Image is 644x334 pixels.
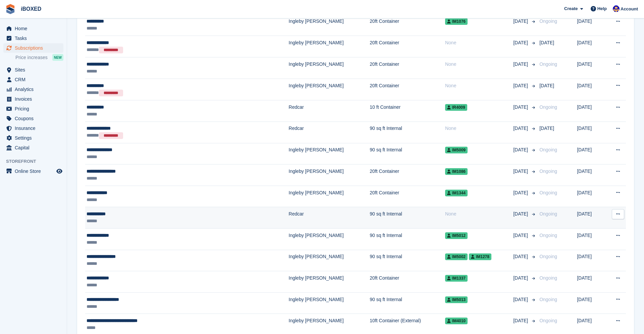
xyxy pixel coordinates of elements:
td: 20ft Container [370,57,445,79]
span: Analytics [15,85,55,94]
td: [DATE] [577,271,605,293]
span: Settings [15,133,55,143]
img: Noor Rashid [613,5,620,12]
span: Ongoing [539,233,557,238]
span: [DATE] [539,126,554,131]
span: [DATE] [513,189,529,196]
a: iBOXED [18,3,44,14]
td: Ingleby [PERSON_NAME] [289,164,370,186]
td: 10 ft Container [370,100,445,122]
td: Ingleby [PERSON_NAME] [289,143,370,164]
span: [DATE] [513,18,529,25]
td: Redcar [289,122,370,143]
span: Home [15,24,55,33]
div: None [445,210,513,218]
a: menu [3,65,63,75]
span: [DATE] [513,61,529,68]
a: menu [3,143,63,152]
a: menu [3,133,63,143]
a: menu [3,114,63,123]
span: Help [597,5,607,12]
td: 20ft Container [370,164,445,186]
a: menu [3,124,63,133]
a: menu [3,104,63,113]
td: [DATE] [577,164,605,186]
span: Insurance [15,124,55,133]
td: [DATE] [577,186,605,207]
a: menu [3,166,63,176]
span: Storefront [6,158,67,165]
td: [DATE] [577,14,605,36]
span: Ongoing [539,147,557,152]
span: IM5009 [445,147,468,153]
span: Ongoing [539,211,557,217]
span: [DATE] [513,39,529,46]
span: IR4009 [445,104,467,111]
span: IM1337 [445,275,468,282]
span: IM1278 [469,253,491,260]
span: [DATE] [513,104,529,111]
td: 20ft Container [370,14,445,36]
td: Ingleby [PERSON_NAME] [289,79,370,100]
span: Tasks [15,34,55,43]
span: [DATE] [513,125,529,132]
td: 90 sq ft Internal [370,207,445,229]
td: 20ft Container [370,186,445,207]
span: Price increases [15,54,48,61]
span: Ongoing [539,297,557,302]
span: IM5013 [445,296,468,303]
span: Sites [15,65,55,75]
td: [DATE] [577,292,605,314]
div: None [445,82,513,89]
td: 90 sq ft Internal [370,143,445,164]
td: Ingleby [PERSON_NAME] [289,250,370,271]
td: 20ft Container [370,271,445,293]
span: [DATE] [513,275,529,282]
span: Ongoing [539,190,557,195]
td: Ingleby [PERSON_NAME] [289,57,370,79]
span: CRM [15,75,55,84]
a: Price increases NEW [15,54,63,61]
td: [DATE] [577,229,605,250]
div: None [445,39,513,46]
span: Create [564,5,578,12]
span: Ongoing [539,169,557,174]
span: Coupons [15,114,55,123]
td: Ingleby [PERSON_NAME] [289,271,370,293]
span: Ongoing [539,18,557,24]
img: stora-icon-8386f47178a22dfd0bd8f6a31ec36ba5ce8667c1dd55bd0f319d3a0aa187defe.svg [5,4,15,14]
span: Ongoing [539,61,557,67]
span: [DATE] [513,168,529,175]
span: IM1076 [445,18,468,25]
a: menu [3,85,63,94]
td: [DATE] [577,143,605,164]
td: [DATE] [577,207,605,229]
span: [DATE] [513,82,529,89]
span: Ongoing [539,254,557,259]
td: Ingleby [PERSON_NAME] [289,14,370,36]
a: menu [3,34,63,43]
td: Redcar [289,100,370,122]
span: IM5012 [445,232,468,239]
div: None [445,125,513,132]
td: 20ft Container [370,79,445,100]
div: None [445,61,513,68]
span: Invoices [15,94,55,104]
span: IM1344 [445,190,468,196]
div: NEW [52,54,63,61]
td: [DATE] [577,57,605,79]
a: menu [3,75,63,84]
td: 90 sq ft Internal [370,229,445,250]
a: Preview store [55,167,63,175]
td: 90 sq ft Internal [370,250,445,271]
a: menu [3,24,63,33]
a: menu [3,94,63,104]
td: [DATE] [577,250,605,271]
td: Redcar [289,207,370,229]
td: [DATE] [577,122,605,143]
span: IM4010 [445,318,468,324]
a: menu [3,43,63,53]
td: Ingleby [PERSON_NAME] [289,186,370,207]
span: Ongoing [539,318,557,323]
td: Ingleby [PERSON_NAME] [289,36,370,57]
